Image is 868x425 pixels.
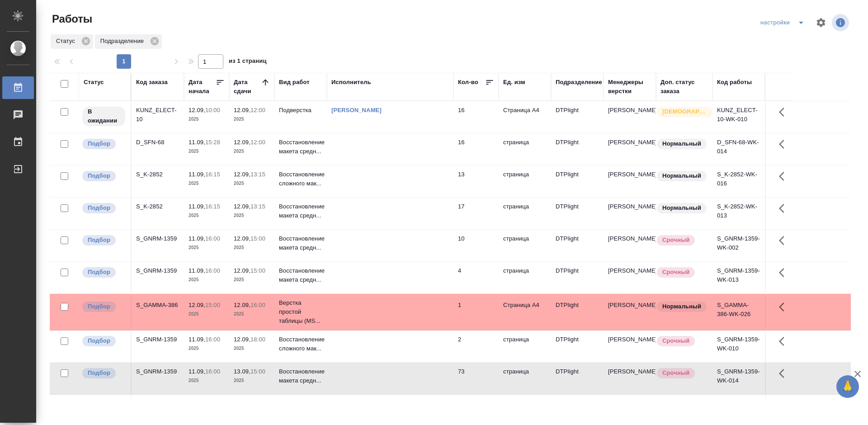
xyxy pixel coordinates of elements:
button: Здесь прячутся важные кнопки [774,262,795,283]
span: 🙏 [840,377,855,396]
p: Срочный [662,336,689,345]
p: 2025 [189,275,225,284]
p: 11.09, [189,139,205,146]
td: DTPlight [551,230,604,261]
p: Восстановление макета средн... [279,234,322,252]
button: Здесь прячутся важные кнопки [774,133,795,155]
td: 17 [453,198,499,229]
p: 2025 [234,310,270,319]
button: Здесь прячутся важные кнопки [774,331,795,352]
div: S_GNRM-1359 [136,335,179,344]
div: Подразделение [95,34,162,49]
p: 15:00 [250,368,265,375]
p: [PERSON_NAME] [608,335,651,344]
div: S_K-2852 [136,202,179,211]
div: Код работы [717,78,752,87]
p: [PERSON_NAME] [608,266,651,275]
p: 12.09, [234,302,250,308]
p: 15:00 [205,302,220,308]
td: DTPlight [551,133,604,165]
div: Можно подбирать исполнителей [81,138,126,150]
div: Исполнитель назначен, приступать к работе пока рано [81,106,126,127]
button: Здесь прячутся важные кнопки [774,198,795,219]
p: 2025 [234,179,270,188]
p: 11.09, [189,368,205,375]
div: Статус [51,34,93,49]
p: 16:00 [250,302,265,308]
div: Можно подбирать исполнителей [81,335,126,347]
span: Посмотреть информацию [832,14,851,31]
td: DTPlight [551,262,604,293]
p: 16:15 [205,171,220,178]
p: 15:28 [205,139,220,146]
p: Восстановление макета средн... [279,266,322,284]
div: Можно подбирать исполнителей [81,202,126,214]
p: 2025 [234,344,270,353]
p: Подбор [88,236,110,245]
td: KUNZ_ELECT-10-WK-010 [712,101,765,133]
p: Нормальный [662,139,701,148]
td: D_SFN-68-WK-014 [712,133,765,165]
p: Восстановление сложного мак... [279,170,322,188]
p: Подбор [88,203,110,212]
div: Дата сдачи [234,78,261,96]
p: Подбор [88,368,110,378]
button: Здесь прячутся важные кнопки [774,363,795,384]
p: 2025 [189,211,225,220]
p: 12.09, [234,336,250,343]
div: Можно подбирать исполнителей [81,367,126,379]
td: 4 [453,262,499,293]
p: 2025 [189,179,225,188]
p: 2025 [189,243,225,252]
p: 11.09, [189,171,205,178]
p: Срочный [662,268,689,277]
p: Подбор [88,302,110,311]
td: 16 [453,133,499,165]
td: страница [499,331,551,362]
p: 10:00 [205,107,220,113]
p: [PERSON_NAME] [608,138,651,147]
p: 2025 [189,310,225,319]
div: S_GAMMA-386 [136,301,179,310]
td: 2 [453,331,499,362]
td: DTPlight [551,101,604,133]
p: 13:15 [250,171,265,178]
p: 12.09, [234,203,250,210]
div: Кол-во [458,78,478,87]
p: 2025 [234,115,270,124]
p: Нормальный [662,171,701,180]
td: Страница А4 [499,101,551,133]
p: Восстановление сложного мак... [279,335,322,353]
td: DTPlight [551,296,604,328]
td: Страница А4 [499,296,551,328]
td: S_GNRM-1359-WK-002 [712,230,765,261]
td: страница [499,363,551,394]
div: S_GNRM-1359 [136,367,179,376]
div: Статус [84,78,104,87]
a: [PERSON_NAME] [331,107,382,113]
p: 16:00 [205,336,220,343]
td: страница [499,262,551,293]
td: DTPlight [551,165,604,197]
p: [PERSON_NAME] [608,234,651,243]
div: Доп. статус заказа [660,78,708,96]
p: 12.09, [234,107,250,113]
p: [DEMOGRAPHIC_DATA] [662,107,708,116]
p: Восстановление макета средн... [279,367,322,385]
p: Нормальный [662,203,701,212]
p: Подбор [88,139,110,148]
p: Подразделение [100,37,147,46]
td: S_GNRM-1359-WK-010 [712,331,765,362]
button: Здесь прячутся важные кнопки [774,101,795,123]
p: [PERSON_NAME] [608,367,651,376]
div: D_SFN-68 [136,138,179,147]
div: Можно подбирать исполнителей [81,234,126,246]
p: Верстка простой таблицы (MS... [279,298,322,326]
p: 12.09, [234,267,250,274]
p: 15:00 [250,267,265,274]
td: страница [499,198,551,229]
div: Код заказа [136,78,168,87]
p: В ожидании [88,107,120,125]
td: S_GNRM-1359-WK-013 [712,262,765,293]
p: 2025 [189,376,225,385]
